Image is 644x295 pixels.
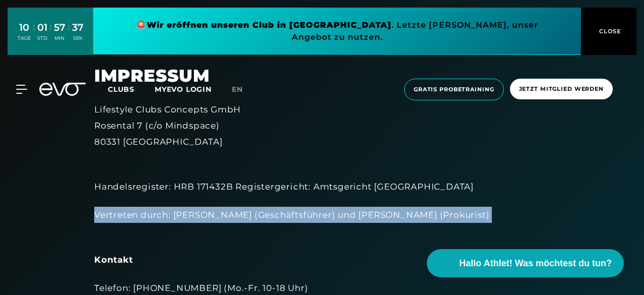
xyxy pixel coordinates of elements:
div: Lifestyle Clubs Concepts GmbH Rosental 7 (c/o Mindspace) 80331 [GEOGRAPHIC_DATA] [94,101,550,150]
button: Hallo Athlet! Was möchtest du tun? [427,249,624,277]
div: 01 [37,20,47,35]
div: 37 [72,20,84,35]
div: TAGE [18,35,31,42]
div: Handelsregister: HRB 171432B Registergericht: Amtsgericht [GEOGRAPHIC_DATA] [94,162,550,195]
span: CLOSE [597,27,621,36]
div: : [50,21,51,48]
span: Clubs [108,85,135,94]
div: STD [37,35,47,42]
div: : [33,21,35,48]
a: en [232,84,255,95]
a: Clubs [108,84,155,94]
div: SEK [72,35,84,42]
a: Gratis Probetraining [401,79,507,100]
span: Hallo Athlet! Was möchtest du tun? [459,257,612,270]
button: CLOSE [581,8,636,55]
div: MIN [54,35,66,42]
div: Vertreten durch: [PERSON_NAME] (Geschäftsführer) und [PERSON_NAME] (Prokurist) [94,207,550,240]
span: Gratis Probetraining [414,85,494,94]
a: Jetzt Mitglied werden [507,79,616,100]
div: : [68,21,70,48]
div: 10 [18,20,31,35]
div: 57 [54,20,66,35]
span: en [232,85,243,94]
span: Jetzt Mitglied werden [519,85,604,93]
strong: Kontakt [94,255,133,265]
a: MYEVO LOGIN [155,85,212,94]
